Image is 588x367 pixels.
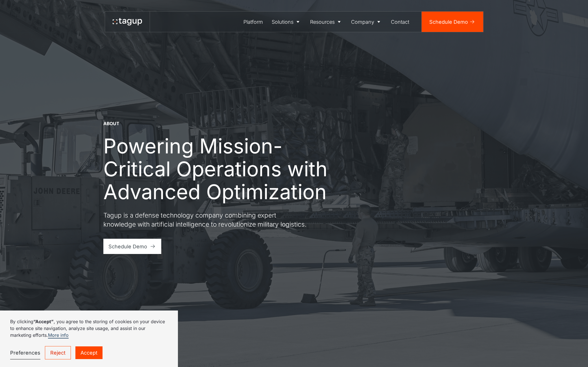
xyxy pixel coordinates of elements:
[33,319,54,324] strong: “Accept”
[48,332,69,338] a: More info
[243,18,263,26] div: Platform
[103,134,341,203] h1: Powering Mission-Critical Operations with Advanced Optimization
[386,12,414,32] a: Contact
[310,18,335,26] div: Resources
[267,12,306,32] a: Solutions
[45,346,71,359] a: Reject
[103,239,161,254] a: Schedule Demo
[422,12,483,32] a: Schedule Demo
[429,18,468,26] div: Schedule Demo
[103,211,307,229] p: Tagup is a defense technology company combining expert knowledge with artificial intelligence to ...
[108,243,147,250] div: Schedule Demo
[347,12,387,32] a: Company
[391,18,409,26] div: Contact
[103,121,119,127] div: About
[75,346,103,359] a: Accept
[306,12,347,32] a: Resources
[351,18,374,26] div: Company
[10,318,168,338] p: By clicking , you agree to the storing of cookies on your device to enhance site navigation, anal...
[10,346,40,359] a: Preferences
[272,18,293,26] div: Solutions
[239,12,267,32] a: Platform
